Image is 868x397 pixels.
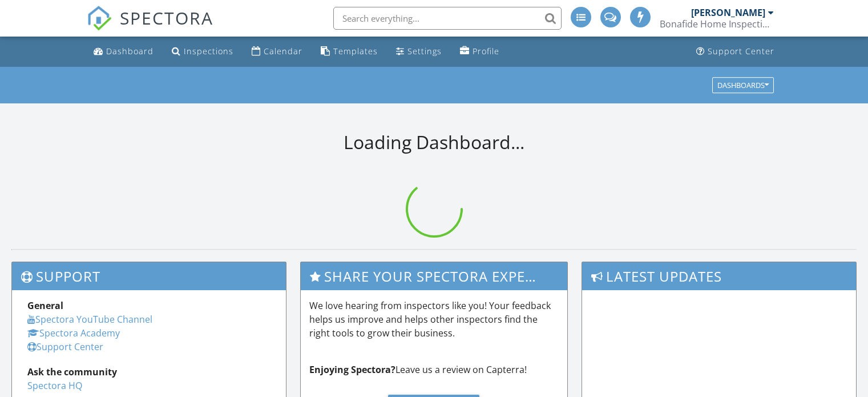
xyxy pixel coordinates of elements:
a: Settings [391,41,446,62]
a: Profile [455,41,504,62]
div: Dashboard [106,46,154,57]
h3: Share Your Spectora Experience [301,262,568,290]
button: Dashboards [712,77,774,93]
a: Dashboard [89,41,158,62]
strong: Enjoying Spectora? [309,363,395,376]
a: SPECTORA [87,15,213,39]
div: Calendar [264,46,302,57]
a: Spectora Academy [27,327,120,339]
a: Spectora HQ [27,379,82,392]
input: Search everything... [333,7,562,30]
a: Inspections [167,41,238,62]
div: Bonafide Home Inspections [660,18,774,30]
p: We love hearing from inspectors like you! Your feedback helps us improve and helps other inspecto... [309,299,559,340]
div: [PERSON_NAME] [691,7,765,18]
a: Support Center [27,340,103,353]
span: SPECTORA [120,6,213,30]
div: Dashboards [717,81,769,89]
div: Profile [473,46,499,57]
a: Templates [316,41,382,62]
div: Settings [407,46,442,57]
img: The Best Home Inspection Software - Spectora [87,6,112,31]
a: Support Center [692,41,779,62]
div: Inspections [184,46,233,57]
h3: Support [12,262,286,290]
div: Ask the community [27,365,271,379]
div: Templates [333,46,378,57]
div: Support Center [708,46,774,57]
a: Calendar [247,41,307,62]
h3: Latest Updates [582,262,856,290]
strong: General [27,299,63,312]
p: Leave us a review on Capterra! [309,363,559,376]
a: Spectora YouTube Channel [27,313,152,326]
